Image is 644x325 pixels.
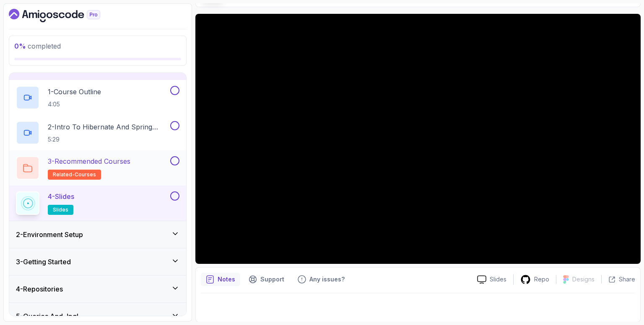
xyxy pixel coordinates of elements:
[16,311,78,321] h3: 5 - Queries And Jpql
[16,284,63,294] h3: 4 - Repositories
[470,275,513,284] a: Slides
[48,87,101,97] p: 1 - Course Outline
[48,191,74,201] p: 4 - Slides
[16,156,179,180] button: 3-Recommended Coursesrelated-courses
[14,42,61,50] span: completed
[9,221,186,248] button: 2-Environment Setup
[9,276,186,302] button: 4-Repositories
[16,121,179,144] button: 2-Intro To Hibernate And Spring Data Jpa5:29
[201,273,240,286] button: notes button
[16,191,179,215] button: 4-Slidesslides
[53,206,68,213] span: slides
[48,156,130,166] p: 3 - Recommended Courses
[534,275,549,284] p: Repo
[48,122,169,132] p: 2 - Intro To Hibernate And Spring Data Jpa
[9,248,186,275] button: 3-Getting Started
[490,275,506,284] p: Slides
[260,275,284,284] p: Support
[514,274,556,285] a: Repo
[16,230,83,240] h3: 2 - Environment Setup
[309,275,345,284] p: Any issues?
[48,135,169,144] p: 5:29
[218,275,235,284] p: Notes
[572,275,595,284] p: Designs
[293,273,350,286] button: Feedback button
[48,100,101,108] p: 4:05
[14,42,26,50] span: 0 %
[619,275,635,284] p: Share
[16,86,179,109] button: 1-Course Outline4:05
[244,273,289,286] button: Support button
[53,171,96,178] span: related-courses
[16,257,71,267] h3: 3 - Getting Started
[9,9,119,22] a: Dashboard
[601,275,635,284] button: Share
